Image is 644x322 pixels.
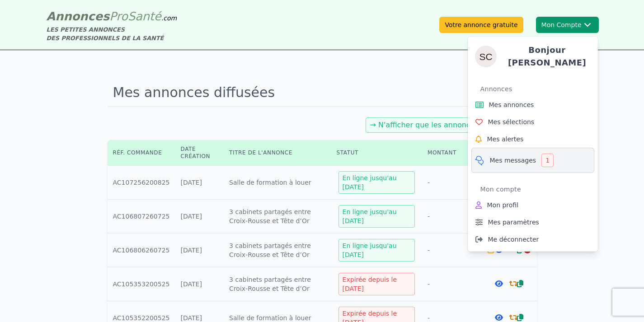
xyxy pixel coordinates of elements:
[422,200,482,233] td: -
[488,235,539,244] span: Me déconnecter
[47,25,177,42] div: LES PETITES ANNONCES DES PROFESSIONNELS DE LA SANTÉ
[504,44,591,69] h4: Bonjour [PERSON_NAME]
[471,196,594,214] a: Mon profil
[471,148,594,173] a: Mes messages1
[224,267,331,301] td: 3 cabinets partagés entre Croix-Rousse et Tête d’Or
[536,17,599,33] button: Mon CompteSophieBonjour [PERSON_NAME]AnnoncesMes annoncesMes sélectionsMes alertesMes messages1Mo...
[47,9,177,23] a: AnnoncesProSanté.com
[439,17,523,33] a: Votre annonce gratuite
[422,166,482,200] td: -
[471,131,594,148] a: Mes alertes
[338,273,415,295] div: Expirée depuis le [DATE]
[517,280,523,287] i: Dupliquer l'annonce
[108,267,175,301] td: AC105353200525
[338,171,415,194] div: En ligne jusqu'au [DATE]
[338,205,415,228] div: En ligne jusqu'au [DATE]
[489,100,534,109] span: Mes annonces
[488,117,535,126] span: Mes sélections
[338,239,415,261] div: En ligne jusqu'au [DATE]
[175,166,224,200] td: [DATE]
[175,200,224,233] td: [DATE]
[108,233,175,267] td: AC106806260725
[224,140,331,166] th: Titre de l'annonce
[487,201,519,210] span: Mon profil
[175,267,224,301] td: [DATE]
[128,9,161,23] span: Santé
[108,200,175,233] td: AC106807260725
[422,140,482,166] th: Montant
[108,79,537,107] h1: Mes annonces diffusées
[517,314,523,321] i: Dupliquer l'annonce
[541,154,554,167] div: 1
[490,156,536,165] span: Mes messages
[422,233,482,267] td: -
[471,231,594,248] a: Me déconnecter
[488,218,539,227] span: Mes paramètres
[224,233,331,267] td: 3 cabinets partagés entre Croix-Rousse et Tête d’Or
[509,314,517,321] i: Renouveler la commande
[224,166,331,200] td: Salle de formation à louer
[175,140,224,166] th: Date création
[161,14,177,22] span: .com
[471,113,594,131] a: Mes sélections
[175,233,224,267] td: [DATE]
[487,135,524,144] span: Mes alertes
[331,140,422,166] th: Statut
[471,96,594,113] a: Mes annonces
[109,9,128,23] span: Pro
[108,166,175,200] td: AC107256200825
[471,214,594,231] a: Mes paramètres
[480,182,594,196] div: Mon compte
[370,121,531,129] a: → N'afficher que les annonces non finalisées
[47,9,110,23] span: Annonces
[224,200,331,233] td: 3 cabinets partagés entre Croix-Rousse et Tête d’Or
[108,140,175,166] th: Réf. commande
[480,82,594,96] div: Annonces
[422,267,482,301] td: -
[495,280,503,287] i: Voir l'annonce
[495,314,503,321] i: Voir l'annonce
[475,46,497,67] img: Sophie
[509,280,517,287] i: Renouveler la commande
